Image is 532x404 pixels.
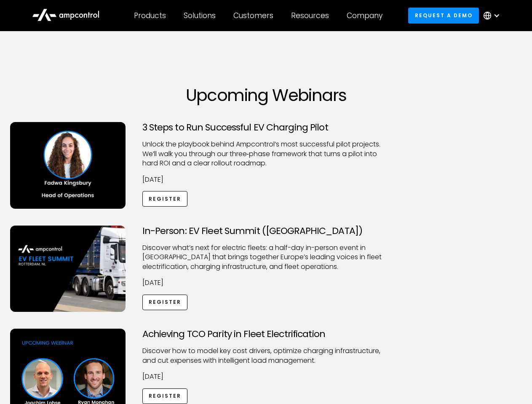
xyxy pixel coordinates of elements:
h3: In-Person: EV Fleet Summit ([GEOGRAPHIC_DATA]) [142,226,390,237]
a: Register [142,295,188,310]
div: Resources [291,11,329,20]
div: Solutions [184,11,216,20]
p: Unlock the playbook behind Ampcontrol’s most successful pilot projects. We’ll walk you through ou... [142,140,390,168]
a: Register [142,388,188,404]
h1: Upcoming Webinars [10,85,522,105]
div: Customers [233,11,273,20]
p: [DATE] [142,175,390,184]
h3: 3 Steps to Run Successful EV Charging Pilot [142,122,390,133]
a: Register [142,191,188,207]
div: Company [347,11,382,20]
h3: Achieving TCO Parity in Fleet Electrification [142,329,390,340]
p: Discover how to model key cost drivers, optimize charging infrastructure, and cut expenses with i... [142,346,390,365]
div: Products [134,11,166,20]
p: ​Discover what’s next for electric fleets: a half-day in-person event in [GEOGRAPHIC_DATA] that b... [142,243,390,271]
p: [DATE] [142,372,390,381]
a: Request a demo [408,8,479,23]
p: [DATE] [142,278,390,287]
